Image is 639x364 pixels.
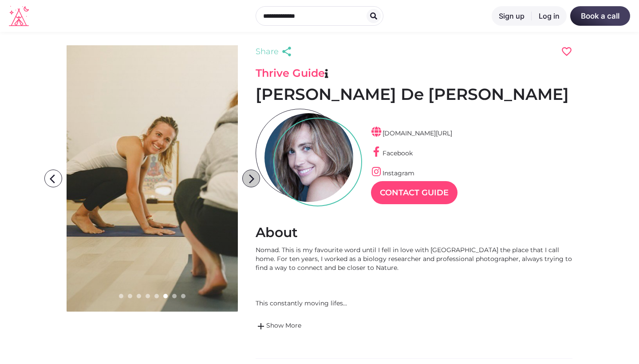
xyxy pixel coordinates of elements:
a: Log in [532,6,567,26]
i: arrow_back_ios [46,170,64,188]
a: Facebook [371,149,413,157]
div: Nomad. This is my favourite word until I fell in love with [GEOGRAPHIC_DATA] the place that I cal... [256,245,572,308]
h3: Thrive Guide [256,67,572,80]
span: Share [256,45,279,58]
h2: About [256,224,572,241]
a: Share [256,45,295,58]
a: [DOMAIN_NAME][URL] [371,129,452,137]
h1: [PERSON_NAME] De [PERSON_NAME] [256,84,572,104]
a: Book a call [570,6,630,26]
span: add [256,321,266,332]
a: Sign up [492,6,532,26]
a: Instagram [371,169,414,177]
a: addShow More [256,321,572,332]
i: arrow_forward_ios [243,170,260,188]
a: Contact Guide [371,181,458,204]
